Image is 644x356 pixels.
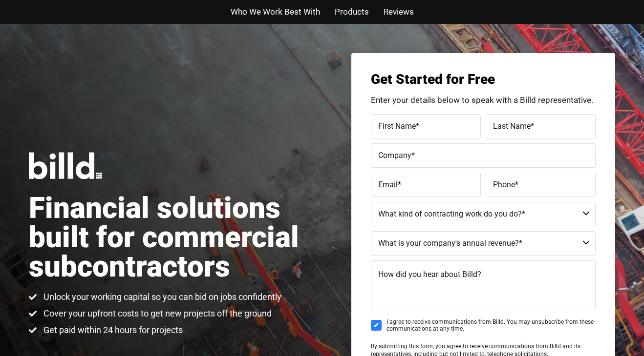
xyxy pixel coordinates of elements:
[29,194,322,281] h1: Financial solutions built for commercial subcontractors
[41,291,281,303] span: Unlock your working capital so you can bid on jobs confidently
[378,150,411,159] span: Company
[378,270,481,279] span: How did you hear about Billd?
[493,179,515,189] span: Phone
[41,308,272,319] span: Cover your upfront costs to get new projects off the ground
[371,320,382,331] input: I agree to receive communications from Billd. You may unsubscribe from these communications at an...
[371,73,596,86] h3: Get Started for Free
[384,5,414,19] a: Reviews
[371,96,596,104] p: Enter your details below to speak with a Billd representative.
[378,179,398,189] span: Email
[493,121,531,130] span: Last Name
[335,5,369,19] a: Products
[231,5,320,19] a: Who We Work Best With
[386,318,596,333] span: I agree to receive communications from Billd. You may unsubscribe from these communications at an...
[378,121,416,130] span: First Name
[41,324,183,336] span: Get paid within 24 hours for projects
